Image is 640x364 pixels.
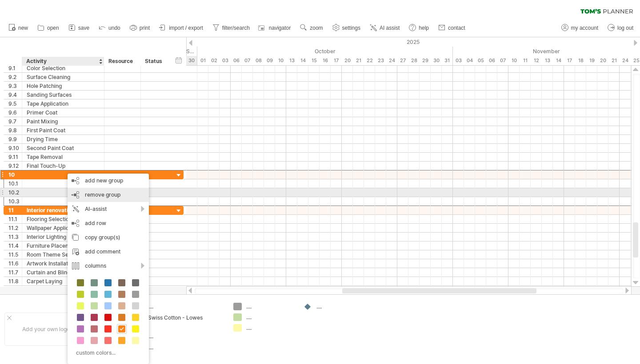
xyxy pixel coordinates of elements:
[27,277,100,285] div: Carpet Laying
[108,25,120,31] span: undo
[380,25,400,31] span: AI assist
[128,22,152,34] a: print
[364,56,375,65] div: Wednesday, 22 October 2025
[4,313,88,346] div: Add your own logo
[27,82,100,90] div: Hole Patching
[320,56,331,65] div: Thursday, 16 October 2025
[497,56,508,65] div: Friday, 7 November 2025
[27,117,100,126] div: Paint Mixing
[297,56,308,65] div: Tuesday, 14 October 2025
[27,241,100,250] div: Furniture Placement
[68,230,149,245] div: copy group(s)
[617,25,633,31] span: log out
[68,259,149,273] div: columns
[8,108,22,117] div: 9.6
[8,170,22,179] div: 10
[8,153,22,161] div: 9.11
[564,56,575,65] div: Monday, 17 November 2025
[148,332,223,340] div: ....
[8,250,22,259] div: 11.5
[18,25,28,31] span: new
[264,56,275,65] div: Thursday, 9 October 2025
[108,57,136,66] div: Resource
[27,126,100,135] div: First Paint Coat
[8,277,22,285] div: 11.8
[148,344,223,351] div: ....
[375,56,386,65] div: Thursday, 23 October 2025
[448,25,465,31] span: contact
[407,22,432,34] a: help
[275,56,286,65] div: Friday, 10 October 2025
[408,56,420,65] div: Tuesday, 28 October 2025
[27,99,100,108] div: Tape Application
[27,286,100,294] div: Indoor Plant Arrangement
[597,56,608,65] div: Thursday, 20 November 2025
[397,56,408,65] div: Monday, 27 October 2025
[8,117,22,126] div: 9.7
[210,22,252,34] a: filter/search
[605,22,636,34] a: log out
[8,126,22,135] div: 9.8
[27,162,100,170] div: Final Touch-Up
[246,324,295,332] div: ....
[308,56,320,65] div: Wednesday, 15 October 2025
[269,25,291,31] span: navigator
[27,259,100,268] div: Artwork Installation
[27,144,100,152] div: Second Paint Coat
[8,99,22,108] div: 9.5
[27,73,100,81] div: Surface Cleaning
[27,206,100,214] div: Interior renovation
[453,56,464,65] div: Monday, 3 November 2025
[222,25,250,31] span: filter/search
[586,56,597,65] div: Wednesday, 19 November 2025
[8,135,22,143] div: 9.9
[27,135,100,143] div: Drying Time
[186,56,197,65] div: Tuesday, 30 September 2025
[486,56,497,65] div: Thursday, 6 November 2025
[8,73,22,81] div: 9.2
[431,56,442,65] div: Thursday, 30 October 2025
[197,56,208,65] div: Wednesday, 1 October 2025
[608,56,620,65] div: Friday, 21 November 2025
[6,22,31,34] a: new
[8,144,22,152] div: 9.10
[542,56,553,65] div: Thursday, 13 November 2025
[27,250,100,259] div: Room Theme Selection
[8,259,22,268] div: 11.6
[246,303,295,310] div: ....
[575,56,586,65] div: Tuesday, 18 November 2025
[419,25,429,31] span: help
[310,25,323,31] span: zoom
[8,206,22,214] div: 11
[8,224,22,232] div: 11.2
[571,25,598,31] span: my account
[8,286,22,294] div: 11.9
[386,56,397,65] div: Friday, 24 October 2025
[27,268,100,277] div: Curtain and Blinds Setup
[8,162,22,170] div: 9.12
[35,22,62,34] a: open
[8,215,22,223] div: 11.1
[342,25,360,31] span: settings
[68,216,149,230] div: add row
[253,56,264,65] div: Wednesday, 8 October 2025
[208,56,220,65] div: Thursday, 2 October 2025
[508,56,520,65] div: Monday, 10 November 2025
[257,22,293,34] a: navigator
[8,188,22,197] div: 10.2
[26,57,99,66] div: Activity
[145,57,164,66] div: Status
[85,191,120,198] span: remove group
[148,314,223,321] div: Swiss Cotton - Lowes
[140,25,150,31] span: print
[8,64,22,72] div: 9.1
[8,197,22,206] div: 10.3
[353,56,364,65] div: Tuesday, 21 October 2025
[27,224,100,232] div: Wallpaper Application
[27,108,100,117] div: Primer Coat
[68,174,149,188] div: add new group
[436,22,468,34] a: contact
[286,56,297,65] div: Monday, 13 October 2025
[8,268,22,277] div: 11.7
[330,22,363,34] a: settings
